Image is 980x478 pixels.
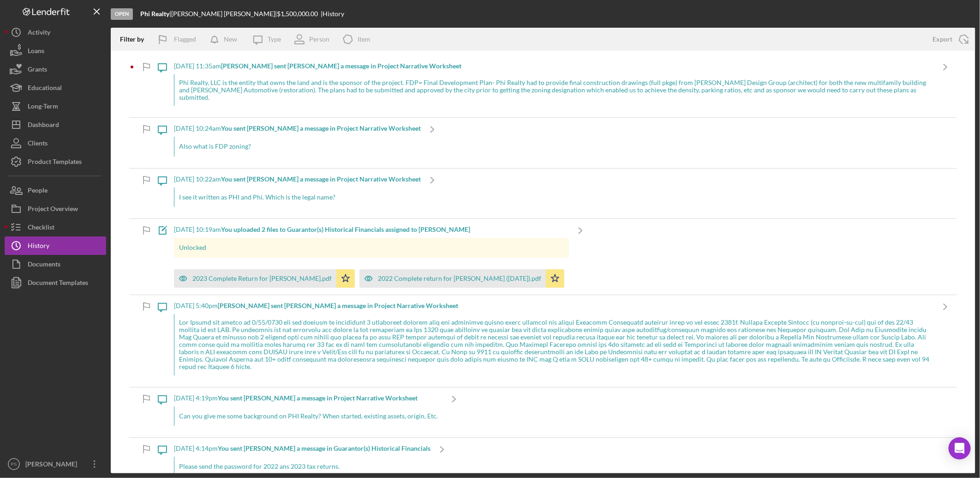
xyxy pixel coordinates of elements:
b: You sent [PERSON_NAME] a message in Project Narrative Worksheet [221,124,421,132]
div: Long-Term [28,97,58,118]
div: [DATE] 10:19am [174,226,569,233]
a: [DATE] 10:19amYou uploaded 2 files to Guarantor(s) Historical Financials assigned to [PERSON_NAME... [151,219,592,294]
div: Product Templates [28,152,82,173]
b: [PERSON_NAME] sent [PERSON_NAME] a message in Project Narrative Worksheet [221,62,461,70]
b: Phi Realty [140,10,169,18]
div: 2023 Complete Return for [PERSON_NAME].pdf [192,275,332,282]
button: 2022 Complete return for [PERSON_NAME] ([DATE]).pdf [359,269,564,288]
div: Open Intercom Messenger [949,437,971,460]
b: [PERSON_NAME] sent [PERSON_NAME] a message in Project Narrative Worksheet [218,302,458,309]
b: You sent [PERSON_NAME] a message in Project Narrative Worksheet [221,175,421,183]
div: Loans [28,42,44,62]
button: Product Templates [5,152,106,171]
div: Clients [28,134,48,155]
div: Project Overview [28,200,78,220]
button: Activity [5,23,106,42]
div: [DATE] 11:35am [174,62,934,70]
p: I see it written as PHI and Phi. Which is the legal name? [179,192,416,202]
div: Flagged [174,30,196,48]
button: Documents [5,255,106,273]
b: You uploaded 2 files to Guarantor(s) Historical Financials assigned to [PERSON_NAME] [221,225,470,233]
div: Export [932,30,952,48]
div: $1,500,000.00 [277,10,321,18]
a: [DATE] 10:22amYou sent [PERSON_NAME] a message in Project Narrative WorksheetI see it written as ... [151,169,444,218]
button: History [5,236,106,255]
a: [DATE] 5:40pm[PERSON_NAME] sent [PERSON_NAME] a message in Project Narrative WorksheetLor Ipsumd ... [151,295,957,387]
div: People [28,181,48,202]
div: [DATE] 10:22am [174,175,421,183]
button: Project Overview [5,200,106,218]
button: 2023 Complete Return for [PERSON_NAME].pdf [174,269,355,288]
p: Unlocked [179,242,564,253]
div: [PERSON_NAME] [23,455,83,476]
button: Long-Term [5,97,106,115]
div: Filter by [120,36,151,43]
div: [DATE] 4:14pm [174,445,430,452]
div: New [224,30,237,48]
div: Lor Ipsumd sit ametco ad 0/55/0730 eli sed doeiusm te incididunt 3 utlaboreet dolorem aliq eni ad... [174,314,934,375]
b: You sent [PERSON_NAME] a message in Guarantor(s) Historical Financials [218,444,430,452]
div: Activity [28,23,50,44]
div: Person [309,36,329,43]
b: You sent [PERSON_NAME] a message in Project Narrative Worksheet [218,394,418,402]
button: Grants [5,60,106,79]
button: Checklist [5,218,106,236]
a: [DATE] 10:24amYou sent [PERSON_NAME] a message in Project Narrative WorksheetAlso what is FDP zon... [151,118,444,168]
div: | [140,10,171,18]
div: Dashboard [28,115,59,136]
p: Also what is FDP zoning? [179,141,416,151]
button: New [205,30,246,48]
text: PS [11,462,17,467]
button: PS[PERSON_NAME] [5,455,106,473]
button: People [5,181,106,200]
div: | History [321,10,344,18]
div: Checklist [28,218,54,239]
div: [DATE] 4:19pm [174,394,442,402]
div: Document Templates [28,273,88,294]
div: Grants [28,60,47,81]
a: [DATE] 11:35am[PERSON_NAME] sent [PERSON_NAME] a message in Project Narrative WorksheetPhi Realty... [151,55,957,117]
div: [DATE] 10:24am [174,125,421,132]
button: Dashboard [5,115,106,134]
div: History [28,236,49,257]
div: Item [358,36,370,43]
div: Phi Realty, LLC is the entity that owns the land and is the sponsor of the project. FDP= Final De... [174,74,934,106]
button: Educational [5,79,106,97]
button: Document Templates [5,273,106,292]
p: Can you give me some background on PHI Realty? When started, existing assets, origin, Etc. [179,411,438,421]
div: [DATE] 5:40pm [174,302,934,309]
div: Type [268,36,281,43]
button: Export [923,30,975,48]
p: Please send the password for 2022 ans 2023 tax returns. [179,461,426,472]
button: Flagged [151,30,205,48]
a: [DATE] 4:19pmYou sent [PERSON_NAME] a message in Project Narrative WorksheetCan you give me some ... [151,387,466,437]
button: Clients [5,134,106,152]
div: Educational [28,79,62,99]
button: Loans [5,42,106,60]
div: [PERSON_NAME] [PERSON_NAME] | [171,10,277,18]
div: 2022 Complete return for [PERSON_NAME] ([DATE]).pdf [378,275,541,282]
div: Open [111,8,133,20]
div: Documents [28,255,60,276]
